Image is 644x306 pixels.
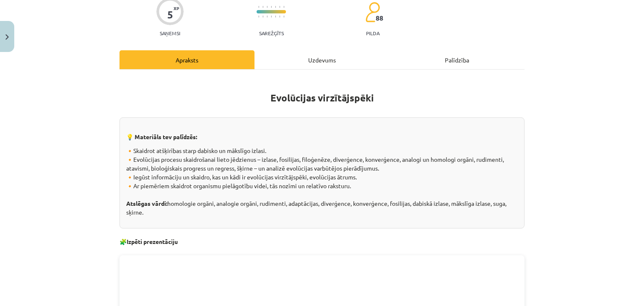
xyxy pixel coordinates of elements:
[279,16,280,18] img: icon-short-line-57e1e144782c952c97e751825c79c345078a6d821885a25fce030b3d8c18986b.svg
[267,6,267,8] img: icon-short-line-57e1e144782c952c97e751825c79c345078a6d821885a25fce030b3d8c18986b.svg
[167,9,173,21] div: 5
[267,16,267,18] img: icon-short-line-57e1e144782c952c97e751825c79c345078a6d821885a25fce030b3d8c18986b.svg
[258,6,259,8] img: icon-short-line-57e1e144782c952c97e751825c79c345078a6d821885a25fce030b3d8c18986b.svg
[275,16,276,18] img: icon-short-line-57e1e144782c952c97e751825c79c345078a6d821885a25fce030b3d8c18986b.svg
[283,16,284,18] img: icon-short-line-57e1e144782c952c97e751825c79c345078a6d821885a25fce030b3d8c18986b.svg
[279,6,280,8] img: icon-short-line-57e1e144782c952c97e751825c79c345078a6d821885a25fce030b3d8c18986b.svg
[174,6,179,10] span: XP
[126,133,197,140] strong: 💡 Materiāls tev palīdzēs:
[271,6,272,8] img: icon-short-line-57e1e144782c952c97e751825c79c345078a6d821885a25fce030b3d8c18986b.svg
[270,92,374,104] strong: Evolūcijas virzītājspēki
[262,16,263,18] img: icon-short-line-57e1e144782c952c97e751825c79c345078a6d821885a25fce030b3d8c18986b.svg
[376,14,383,22] span: 88
[390,50,525,69] div: Palīdzība
[5,34,9,40] img: icon-close-lesson-0947bae3869378f0d4975bcd49f059093ad1ed9edebbc8119c70593378902aed.svg
[366,30,379,36] p: pilda
[254,50,390,69] div: Uzdevums
[126,200,167,207] strong: Atslēgas vārdi:
[127,238,178,245] strong: Izpēti prezentāciju
[119,228,525,246] p: 🧩
[271,16,272,18] img: icon-short-line-57e1e144782c952c97e751825c79c345078a6d821885a25fce030b3d8c18986b.svg
[283,6,284,8] img: icon-short-line-57e1e144782c952c97e751825c79c345078a6d821885a25fce030b3d8c18986b.svg
[119,50,254,69] div: Apraksts
[258,16,259,18] img: icon-short-line-57e1e144782c952c97e751825c79c345078a6d821885a25fce030b3d8c18986b.svg
[275,6,276,8] img: icon-short-line-57e1e144782c952c97e751825c79c345078a6d821885a25fce030b3d8c18986b.svg
[262,6,263,8] img: icon-short-line-57e1e144782c952c97e751825c79c345078a6d821885a25fce030b3d8c18986b.svg
[259,30,284,36] p: Sarežģīts
[126,146,518,217] p: 🔸Skaidrot atšķirības starp dabisko un mākslīgo izlasi. 🔸Evolūcijas procesu skaidrošanai lieto jēd...
[365,2,380,23] img: students-c634bb4e5e11cddfef0936a35e636f08e4e9abd3cc4e673bd6f9a4125e45ecb1.svg
[156,30,184,36] p: Saņemsi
